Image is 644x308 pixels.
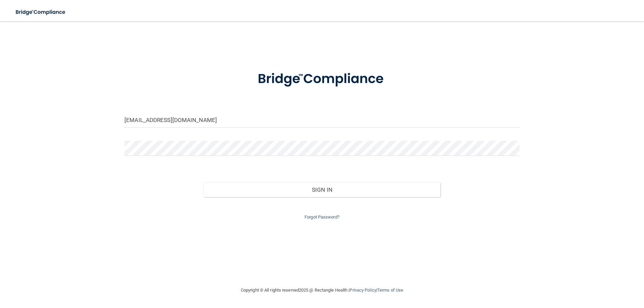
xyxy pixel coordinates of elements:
[200,280,444,301] div: Copyright © All rights reserved 2025 @ Rectangle Health | |
[10,5,72,19] img: bridge_compliance_login_screen.278c3ca4.svg
[244,62,400,97] img: bridge_compliance_login_screen.278c3ca4.svg
[350,288,376,293] a: Privacy Policy
[124,113,520,128] input: Email
[305,214,339,220] a: Forgot Password?
[204,182,441,197] button: Sign In
[377,288,403,293] a: Terms of Use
